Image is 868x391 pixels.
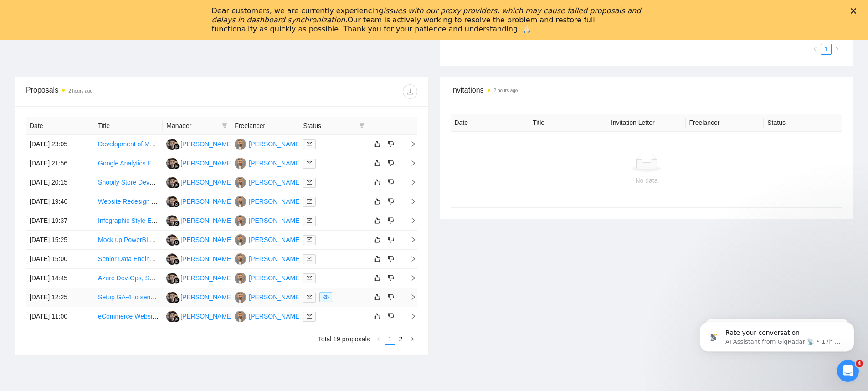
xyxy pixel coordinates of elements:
[235,292,246,303] img: SK
[249,196,301,206] div: [PERSON_NAME]
[821,44,832,55] li: 1
[388,255,394,262] span: dislike
[212,6,641,24] i: issues with our proxy providers, which may cause failed proposals and delays in dashboard synchro...
[529,114,607,132] th: Title
[166,253,178,265] img: IA
[307,160,312,166] span: mail
[307,199,312,204] span: mail
[235,140,301,147] a: SK[PERSON_NAME]
[307,314,312,319] span: mail
[222,123,227,129] span: filter
[385,334,395,344] a: 1
[180,216,233,226] div: [PERSON_NAME]
[166,236,233,243] a: IA[PERSON_NAME]
[98,179,254,186] a: Shopify Store Development for Audio Visual Equipment
[249,216,301,226] div: [PERSON_NAME]
[359,123,365,129] span: filter
[235,215,246,226] img: SK
[372,177,383,188] button: like
[385,273,396,283] button: dislike
[220,119,229,133] span: filter
[98,140,265,148] a: Development of Multi-Site Management Dashboard & CMS
[94,211,163,231] td: Infographic Style Executive Dashboard Template
[166,255,233,262] a: IA[PERSON_NAME]
[249,235,301,245] div: [PERSON_NAME]
[307,218,312,223] span: mail
[173,258,180,265] img: gigradar-bm.png
[307,275,312,281] span: mail
[166,121,218,131] span: Manager
[249,139,301,149] div: [PERSON_NAME]
[385,311,396,322] button: dislike
[173,297,180,303] img: gigradar-bm.png
[166,196,178,207] img: IA
[166,215,178,226] img: IA
[94,192,163,211] td: Website Redesign & Modernization
[374,140,380,148] span: like
[68,88,92,93] time: 2 hours ago
[357,119,366,133] span: filter
[98,217,236,224] a: Infographic Style Executive Dashboard Template
[94,231,163,250] td: Mock up PowerBI dashboards
[372,139,383,149] button: like
[94,173,163,192] td: Shopify Store Development for Audio Visual Equipment
[385,234,396,245] button: dislike
[180,292,233,302] div: [PERSON_NAME]
[173,278,180,284] img: gigradar-bm.png
[764,114,842,132] th: Status
[686,114,764,132] th: Freelancer
[166,158,178,169] img: IA
[388,159,394,167] span: dislike
[388,217,394,224] span: dislike
[396,334,406,344] a: 2
[372,215,383,226] button: like
[374,334,385,345] li: Previous Page
[98,159,166,167] a: Google Analytics Expert
[374,274,380,282] span: like
[307,256,312,262] span: mail
[388,198,394,205] span: dislike
[26,154,94,173] td: [DATE] 21:56
[249,177,301,187] div: [PERSON_NAME]
[810,44,821,55] li: Previous Page
[372,273,383,283] button: like
[403,275,416,281] span: right
[451,84,842,96] span: Invitations
[235,158,246,169] img: SK
[98,293,204,301] a: Setup GA-4 to send reports per email
[372,253,383,264] button: like
[235,177,246,188] img: SK
[235,196,246,207] img: SK
[318,334,370,345] li: Total 19 proposals
[686,303,868,366] iframe: Intercom notifications message
[235,178,301,185] a: SK[PERSON_NAME]
[173,201,180,207] img: gigradar-bm.png
[403,88,417,95] span: download
[374,236,380,243] span: like
[166,274,233,281] a: IA[PERSON_NAME]
[26,135,94,154] td: [DATE] 23:05
[180,196,233,206] div: [PERSON_NAME]
[249,273,301,283] div: [PERSON_NAME]
[303,121,355,131] span: Status
[166,216,233,224] a: IA[PERSON_NAME]
[607,114,686,132] th: Invitation Letter
[235,274,301,281] a: SK[PERSON_NAME]
[385,253,396,264] button: dislike
[98,274,262,282] a: Azure Dev-Ops, SQL, Data Modelling for Power BI Project
[374,255,380,262] span: like
[180,235,233,245] div: [PERSON_NAME]
[180,273,233,283] div: [PERSON_NAME]
[307,294,312,300] span: mail
[212,6,642,34] div: Dear customers, we are currently experiencing Our team is actively working to resolve the problem...
[26,173,94,192] td: [DATE] 20:15
[94,269,163,288] td: Azure Dev-Ops, SQL, Data Modelling for Power BI Project
[307,237,312,242] span: mail
[374,293,380,301] span: like
[94,288,163,307] td: Setup GA-4 to send reports per email
[235,159,301,166] a: SK[PERSON_NAME]
[166,293,233,300] a: IA[PERSON_NAME]
[494,88,518,93] time: 2 hours ago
